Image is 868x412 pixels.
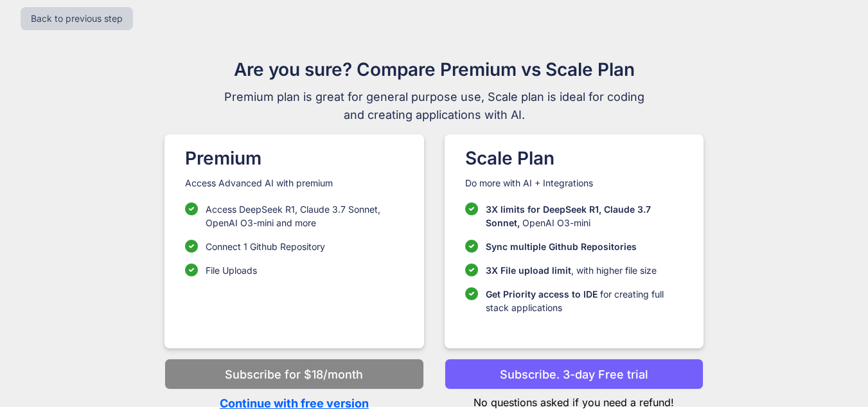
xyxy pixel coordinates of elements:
[465,287,478,300] img: checklist
[445,359,704,390] button: Subscribe. 3-day Free trial
[486,240,637,253] p: Sync multiple Github Repositories
[500,366,648,383] p: Subscribe. 3-day Free trial
[486,265,571,276] span: 3X File upload limit
[445,390,704,410] p: No questions asked if you need a refund!
[486,204,651,228] span: 3X limits for DeepSeek R1, Claude 3.7 Sonnet,
[164,359,423,390] button: Subscribe for $18/month
[486,287,683,314] p: for creating full stack applications
[164,395,423,412] p: Continue with free version
[465,202,478,215] img: checklist
[486,202,683,229] p: OpenAI O3-mini
[185,145,403,172] h1: Premium
[206,240,325,253] p: Connect 1 Github Repository
[465,240,478,253] img: checklist
[185,177,403,190] p: Access Advanced AI with premium
[185,264,198,276] img: checklist
[486,264,657,277] p: , with higher file size
[185,202,198,215] img: checklist
[206,264,257,277] p: File Uploads
[206,202,403,229] p: Access DeepSeek R1, Claude 3.7 Sonnet, OpenAI O3-mini and more
[21,7,133,30] button: Back to previous step
[465,145,683,172] h1: Scale Plan
[185,240,198,253] img: checklist
[218,56,650,83] h1: Are you sure? Compare Premium vs Scale Plan
[465,177,683,190] p: Do more with AI + Integrations
[486,289,598,300] span: Get Priority access to IDE
[465,264,478,276] img: checklist
[225,366,363,383] p: Subscribe for $18/month
[218,88,650,124] span: Premium plan is great for general purpose use, Scale plan is ideal for coding and creating applic...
